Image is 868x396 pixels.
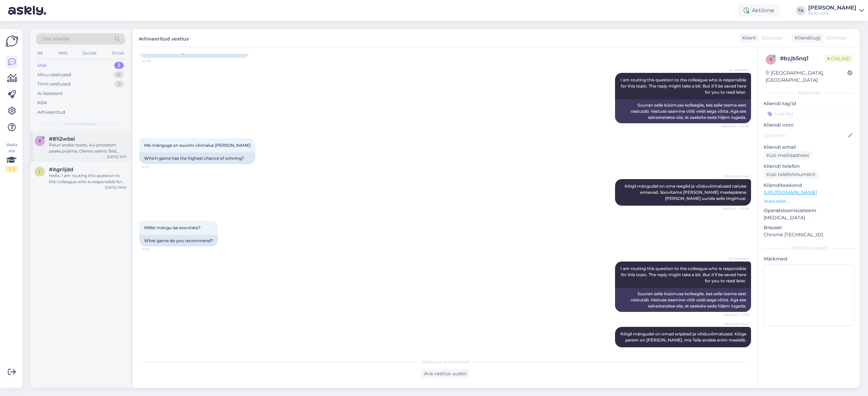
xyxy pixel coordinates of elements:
div: Socials [81,49,98,58]
div: 2 [115,81,124,88]
div: [DATE] 19:11 [107,154,126,159]
div: Uus [37,62,46,69]
p: [MEDICAL_DATA] [764,214,854,221]
div: Hello, I am routing this question to the colleague who is responsible for this topic. The reply m... [49,173,126,185]
span: Vestlus on arhiveeritud [422,359,469,365]
div: Küsi telefoninumbrit [764,170,818,179]
div: 2 [114,62,124,69]
img: Askly Logo [5,35,18,48]
div: Ava vestlus uuesti [421,369,470,378]
div: Minu vestlused [37,72,71,78]
div: All [36,49,44,58]
div: Aktiivne [738,4,780,17]
div: 2 / 3 [5,166,18,172]
p: Klienditeekond [764,182,854,189]
div: Suunan selle küsimuse kolleegile, kes selle teema eest vastutab. Vastuse saamine võib veidi aega ... [615,99,751,123]
p: Märkmed [764,255,854,263]
div: Web [57,49,69,58]
span: AI Assistent [724,256,749,261]
div: Tiimi vestlused [37,81,71,88]
p: Brauser [764,224,854,231]
span: 14:51 [141,164,167,170]
span: 17:43 [724,348,749,353]
div: Vaata siia [5,142,18,172]
span: Nähtud ✓ 15:39 [723,206,749,211]
div: Küsi meiliaadressi [764,151,812,160]
p: Kliendi email [764,144,854,151]
p: Vaata edasi ... [764,198,854,204]
div: TA [796,6,805,15]
div: Kliendi info [764,90,854,96]
p: Chrome [TECHNICAL_ID] [764,231,854,238]
a: [URL][DOMAIN_NAME] [764,189,817,195]
span: Pillemari Paal [724,321,749,327]
span: b [769,57,772,62]
span: I am routing this question to the colleague who is responsible for this topic. The reply might ta... [620,266,747,283]
span: Kõigil mängudel on omad eripärad ja võiduvõimalused. Kõige parem on [PERSON_NAME], mis Teile enda... [620,331,747,343]
span: 14:48 [141,58,167,63]
div: What game do you recommend? [139,235,218,247]
label: Arhiveeritud vestlus [139,33,189,43]
p: Operatsioonisüsteem [764,207,854,214]
input: Lisa tag [764,109,854,119]
span: 17:18 [141,247,167,252]
p: Kliendi tag'id [764,100,854,107]
div: Kõik [37,99,47,106]
span: Otsi kliente [42,35,69,43]
p: Kliendi nimi [764,122,854,129]
div: 0 [114,72,124,78]
div: [PERSON_NAME] [764,245,854,251]
div: [GEOGRAPHIC_DATA], [GEOGRAPHIC_DATA] [766,69,848,84]
span: AI Assistent [724,67,749,73]
span: #itgn1jdd [49,167,73,173]
div: [PERSON_NAME] [808,5,856,11]
span: I am routing this question to the colleague who is responsible for this topic. The reply might ta... [620,77,747,95]
div: Klient [739,34,756,42]
span: #81i2wbsl [49,136,75,142]
p: Kliendi telefon [764,163,854,170]
span: Kõigil mängudel on oma reeglid ja võiduvõimalused natuke erinevad. Soovitame [PERSON_NAME] meelep... [625,184,747,201]
div: Palun andke teada, kui probleem peaks püsima. Oleme valmis Teid edasi aitama. [49,142,126,154]
span: Pillemari Paal [724,174,749,179]
span: i [39,169,40,174]
div: Which game has the highest chance of winning? [139,153,255,164]
div: Arhiveeritud [37,109,65,116]
span: Estonian [762,34,783,42]
span: Nähtud ✓ 14:49 [722,124,749,129]
span: Online [825,55,852,62]
input: Lisa nimi [764,132,847,139]
div: Eesti Loto [808,11,856,16]
div: Suunan selle küsimuse kolleegile, kes selle teema eest vastutab. Vastuse saamine võib veidi aega ... [615,288,751,312]
span: 8 [38,138,41,143]
span: Uued vestlused [65,121,97,127]
div: # bzjb5nq1 [780,54,825,63]
a: [PERSON_NAME]Eesti Loto [808,5,864,16]
div: Email [111,49,125,58]
div: [DATE] 19:00 [105,185,126,190]
span: Millist mängu ise soovitate? [144,225,201,230]
span: Estonian [827,34,847,42]
div: AI Assistent [37,90,63,97]
span: Nähtud ✓ 17:19 [724,312,749,317]
div: Klienditugi [792,34,821,42]
span: Mis mänguga on suurim võimalus [PERSON_NAME] [144,143,251,148]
